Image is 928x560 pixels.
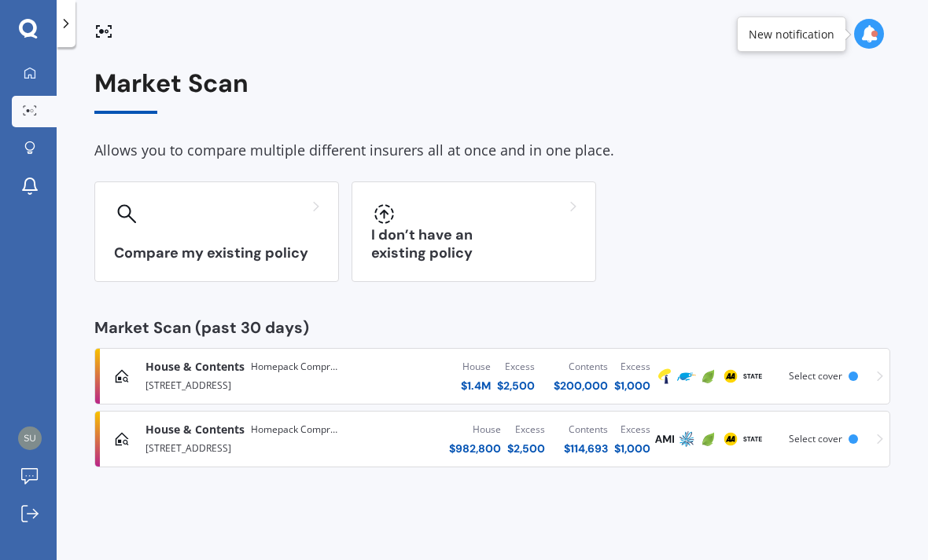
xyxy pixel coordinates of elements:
div: [STREET_ADDRESS] [145,375,334,393]
a: House & ContentsHomepack Comprehensive[STREET_ADDRESS]House$1.4MExcess$2,500Contents$200,000Exces... [94,348,890,404]
img: AA [721,367,740,386]
img: 8a99e2496d3e21dda05ac77e9ca5ed0c [18,426,42,450]
div: $ 114,693 [564,441,608,456]
div: Excess [614,359,650,375]
img: State [743,430,762,448]
img: AMP [677,430,696,448]
img: AA [721,430,740,448]
span: Homepack Comprehensive [251,359,337,375]
img: Trade Me Insurance [677,367,696,386]
div: $ 1.4M [461,378,491,393]
div: Market Scan [94,69,890,114]
div: $ 2,500 [497,378,535,393]
span: Select cover [789,369,842,382]
span: Homepack Comprehensive [251,422,337,437]
span: House & Contents [145,422,245,437]
div: [STREET_ADDRESS] [145,437,334,456]
span: House & Contents [145,359,245,375]
img: Tower [655,367,674,386]
div: Contents [564,422,608,437]
h3: Compare my existing policy [114,244,319,262]
div: Contents [554,359,608,375]
div: $ 2,500 [507,441,545,456]
div: $ 200,000 [554,378,608,393]
div: Excess [507,422,545,437]
h3: I don’t have an existing policy [371,226,576,262]
span: Select cover [789,432,842,445]
img: State [743,367,762,386]
div: New notification [749,27,834,42]
div: $ 1,000 [614,441,650,456]
div: Market Scan (past 30 days) [94,320,890,335]
div: $ 1,000 [614,378,650,393]
div: House [461,359,491,375]
div: House [449,422,501,437]
img: AMI [655,430,674,448]
div: $ 982,800 [449,441,501,456]
img: Initio [699,367,718,386]
div: Excess [497,359,535,375]
img: Initio [699,430,718,448]
div: Allows you to compare multiple different insurers all at once and in one place. [94,139,890,163]
div: Excess [614,422,650,437]
a: House & ContentsHomepack Comprehensive[STREET_ADDRESS]House$982,800Excess$2,500Contents$114,693Ex... [94,411,890,467]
